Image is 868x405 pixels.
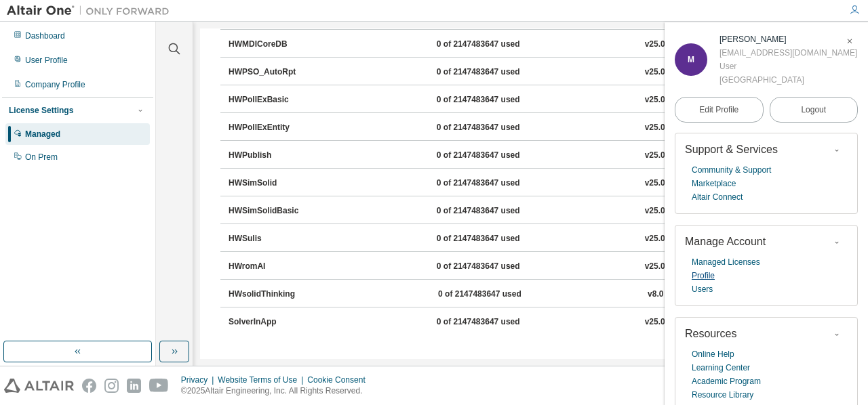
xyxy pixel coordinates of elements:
div: HWMDICoreDB [229,39,351,51]
button: HWPublish0 of 2147483647 usedv25.0Expire date:[DATE] [229,141,841,171]
button: Logout [770,97,859,123]
img: facebook.svg [82,379,96,393]
a: Resource Library [692,388,753,402]
div: v25.0 [645,150,665,162]
button: HWSimSolidBasic0 of 2147483647 usedv25.0Expire date:[DATE] [229,196,841,226]
div: v25.0 [645,39,665,51]
div: 0 of 2147483647 used [437,233,559,245]
div: HWPollExEntity [229,122,351,134]
div: Managed [25,129,60,140]
div: v25.0 [645,205,665,217]
a: Users [692,282,713,296]
div: License Settings [9,105,73,116]
img: Altair One [7,4,176,18]
div: v25.0 [645,66,665,79]
div: v25.0 [645,316,665,328]
span: Resources [685,328,736,339]
img: youtube.svg [149,379,169,393]
button: HWPSO_AutoRpt0 of 2147483647 usedv25.0Expire date:[DATE] [229,58,841,87]
button: HWPollExEntity0 of 2147483647 usedv25.0Expire date:[DATE] [229,113,841,143]
div: Website Terms of Use [218,375,307,385]
button: HWPollExBasic0 of 2147483647 usedv25.0Expire date:[DATE] [229,85,841,115]
a: Edit Profile [675,97,764,123]
div: v25.0 [645,233,665,245]
div: HWSulis [229,233,351,245]
div: 0 of 2147483647 used [437,94,559,106]
div: 0 of 2147483647 used [437,261,559,273]
div: Cookie Consent [307,375,373,385]
div: [EMAIL_ADDRESS][DOMAIN_NAME] [719,46,857,60]
div: [GEOGRAPHIC_DATA] [719,73,857,87]
div: 0 of 2147483647 used [437,39,559,51]
div: User [719,60,857,73]
div: HWromAI [229,261,351,273]
button: HWMDICoreDB0 of 2147483647 usedv25.0Expire date:[DATE] [229,30,841,60]
div: Mischa Schaub [719,33,857,46]
div: v25.0 [645,177,665,190]
button: HWSimSolid0 of 2147483647 usedv25.0Expire date:[DATE] [229,169,841,198]
span: Logout [801,103,826,116]
span: Support & Services [685,144,778,155]
button: SolverInApp0 of 2147483647 usedv25.0Expire date:[DATE] [229,307,841,337]
div: HWPublish [229,150,351,162]
div: 0 of 2147483647 used [437,177,559,190]
img: linkedin.svg [127,379,141,393]
div: Company Profile [25,79,85,90]
div: Dashboard [25,30,65,41]
a: Profile [692,269,715,282]
button: HWSulis0 of 2147483647 usedv25.0Expire date:[DATE] [229,224,841,254]
div: v25.0 [645,261,665,273]
div: On Prem [25,152,58,163]
div: HWPSO_AutoRpt [229,66,351,79]
div: 0 of 2147483647 used [437,66,559,79]
button: HWromAI0 of 2147483647 usedv25.0Expire date:[DATE] [229,252,841,282]
span: Manage Account [685,236,766,247]
img: altair_logo.svg [4,379,74,393]
a: Managed Licenses [692,255,760,269]
div: Privacy [181,375,218,385]
div: User Profile [25,55,68,66]
a: Online Help [692,347,734,361]
div: SolverInApp [229,316,351,328]
img: instagram.svg [104,379,119,393]
div: 0 of 2147483647 used [437,122,559,134]
a: Altair Connect [692,190,743,204]
div: v25.0 [645,122,665,134]
a: Learning Center [692,361,750,375]
p: © 2025 Altair Engineering, Inc. All Rights Reserved. [181,385,374,397]
div: v8.0 [648,289,663,301]
div: 0 of 2147483647 used [437,316,559,328]
span: M [688,55,694,64]
a: Academic Program [692,375,761,388]
div: HWSimSolidBasic [229,205,351,217]
div: 0 of 2147483647 used [437,150,559,162]
a: Marketplace [692,177,736,190]
span: Edit Profile [699,104,738,115]
div: HWSimSolid [229,177,351,190]
div: HWsolidThinking [229,289,351,301]
div: 0 of 2147483647 used [438,289,560,301]
div: v25.0 [645,94,665,106]
button: HWsolidThinking0 of 2147483647 usedv8.0Expire date:[DATE] [229,280,841,310]
div: HWPollExBasic [229,94,351,106]
div: 0 of 2147483647 used [437,205,559,217]
a: Community & Support [692,163,771,177]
